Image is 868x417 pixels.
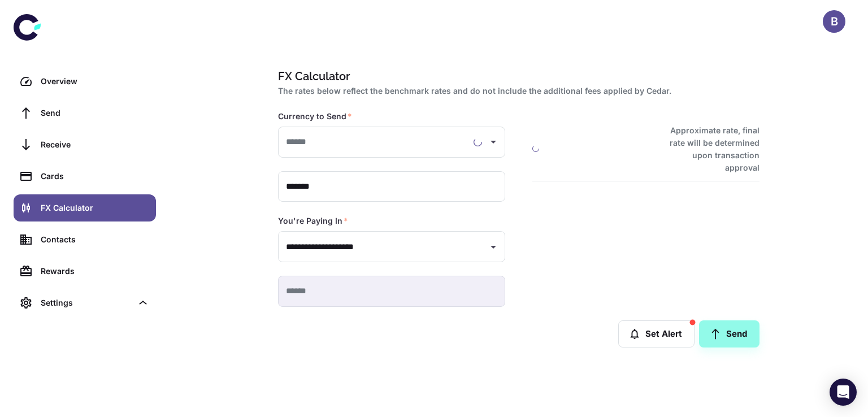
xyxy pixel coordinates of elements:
a: Send [14,99,156,127]
button: Set Alert [618,320,695,347]
a: Contacts [14,226,156,253]
div: Contacts [41,233,149,246]
a: FX Calculator [14,194,156,221]
div: Cards [41,170,149,183]
a: Rewards [14,258,156,285]
div: Send [41,107,149,119]
a: Overview [14,68,156,95]
button: Open [485,239,501,255]
h1: FX Calculator [278,68,755,85]
label: You're Paying In [278,215,348,227]
div: Overview [41,75,149,88]
button: B [823,10,845,33]
h6: Approximate rate, final rate will be determined upon transaction approval [657,124,759,174]
div: Settings [41,297,132,309]
a: Receive [14,131,156,158]
label: Currency to Send [278,111,352,122]
button: Open [485,134,501,150]
div: Open Intercom Messenger [830,379,857,406]
div: FX Calculator [41,202,149,214]
div: Settings [14,289,156,316]
a: Cards [14,163,156,190]
div: Rewards [41,265,149,277]
div: Receive [41,138,149,151]
a: Send [699,320,759,347]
